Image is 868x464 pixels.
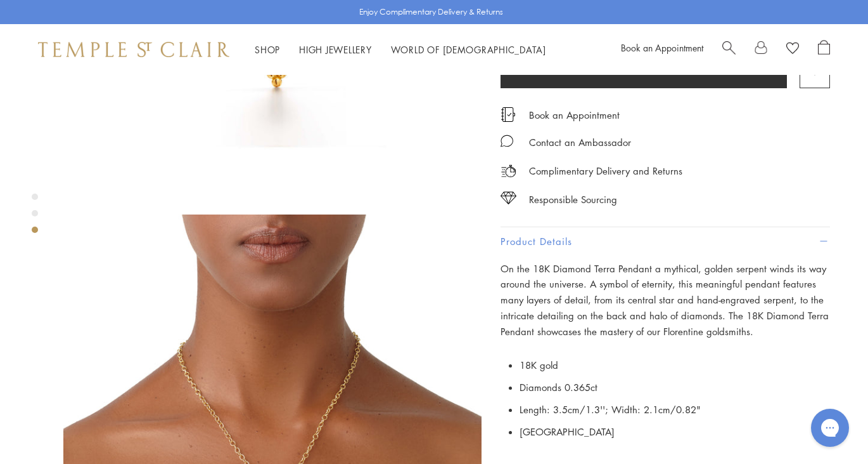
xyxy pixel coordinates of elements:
[529,164,682,180] p: Complimentary Delivery and Returns
[501,261,830,340] p: On the 18K Diamond Terra Pendant a mythical, golden serpent winds its way around the universe. A ...
[520,376,830,399] li: Diamonds 0.365ct
[529,108,620,122] a: Book an Appointment
[255,43,280,56] a: ShopShop
[255,42,546,58] nav: Main navigation
[722,40,736,59] a: Search
[391,43,546,56] a: World of [DEMOGRAPHIC_DATA]World of [DEMOGRAPHIC_DATA]
[520,355,830,377] li: 18K gold
[520,421,830,443] li: [GEOGRAPHIC_DATA]
[501,163,516,179] img: icon_delivery.svg
[786,40,799,59] a: View Wishlist
[520,399,830,421] li: Length: 3.5cm/1.3''; Width: 2.1cm/0.82"
[805,404,855,451] iframe: Gorgias live chat messenger
[501,108,516,123] img: icon_appointment.svg
[359,6,503,18] p: Enjoy Complimentary Delivery & Returns
[529,135,631,151] div: Contact an Ambassador
[621,41,703,54] a: Book an Appointment
[38,42,229,57] img: Temple St. Clair
[501,227,830,256] button: Product Details
[818,40,830,59] a: Open Shopping Bag
[501,192,516,204] img: icon_sourcing.svg
[299,43,372,56] a: High JewelleryHigh Jewellery
[501,135,513,148] img: MessageIcon-01_2.svg
[32,190,38,243] div: Product gallery navigation
[529,192,617,208] div: Responsible Sourcing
